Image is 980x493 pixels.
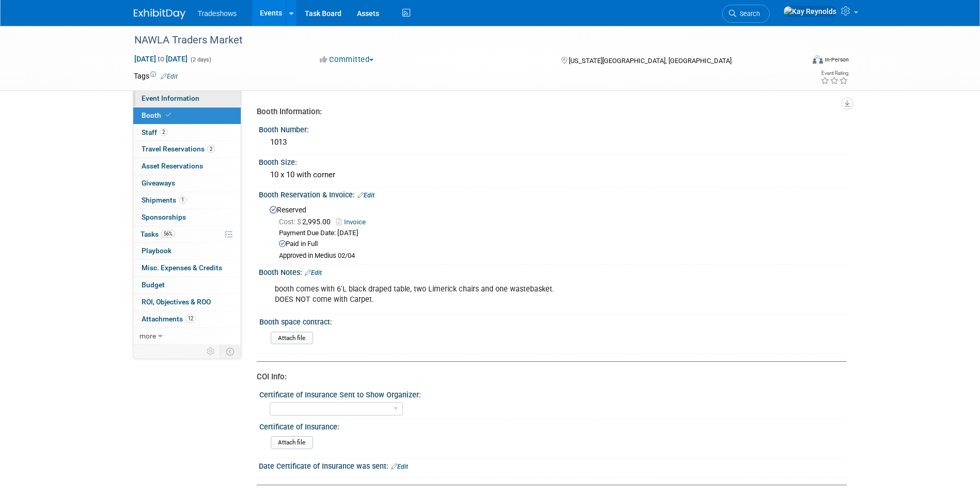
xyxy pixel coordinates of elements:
div: Event Format [743,54,849,69]
span: Budget [142,281,165,289]
span: (2 days) [190,56,211,63]
div: Certificate of Insurance Sent to Show Organizer: [259,387,842,400]
div: Booth Reservation & Invoice: [259,187,847,201]
span: Shipments [142,196,186,204]
div: Payment Due Date: [DATE] [279,228,839,238]
a: Event Information [133,90,241,107]
span: [DATE] [DATE] [134,54,188,64]
a: Search [722,5,770,23]
span: Attachments [142,315,196,323]
div: Approved in Medius 02/04 [279,252,839,260]
div: NAWLA Traders Market [131,31,788,50]
div: Certificate of Insurance: [259,419,842,432]
span: 12 [185,315,196,322]
span: Sponsorships [142,213,186,221]
span: 1 [179,196,186,204]
span: ROI, Objectives & ROO [142,298,211,306]
img: ExhibitDay [134,9,185,19]
img: Kay Reynolds [783,6,837,17]
span: [US_STATE][GEOGRAPHIC_DATA], [GEOGRAPHIC_DATA] [569,57,732,65]
div: booth comes with 6'L black draped table, two Limerick chairs and one wastebasket. DOES NOT come w... [268,279,733,310]
span: Asset Reservations [142,162,203,170]
span: to [156,55,166,63]
span: 56% [161,230,175,238]
div: 1013 [267,134,839,150]
a: Edit [357,192,375,199]
div: Booth Size: [259,155,847,167]
div: Paid in Full [279,239,839,249]
a: Giveaways [133,175,241,192]
a: Edit [161,73,178,80]
div: Booth space contract: [259,314,842,327]
span: Tasks [141,230,175,238]
a: Edit [305,269,322,276]
a: Misc. Expenses & Credits [133,260,241,276]
span: Travel Reservations [142,145,215,153]
td: Personalize Event Tab Strip [202,345,220,358]
a: Attachments12 [133,311,241,328]
span: Staff [142,128,167,136]
div: Booth Number: [259,122,847,135]
span: Search [736,10,760,18]
div: 10 x 10 with corner [267,167,839,183]
a: more [133,328,241,345]
span: more [139,332,156,340]
div: Booth Information: [257,106,839,117]
a: Edit [391,463,408,470]
span: Cost: $ [279,218,302,226]
a: Travel Reservations2 [133,141,241,158]
span: Misc. Expenses & Credits [142,264,222,272]
a: Sponsorships [133,209,241,226]
i: Booth reservation complete [166,112,171,118]
span: Tradeshows [198,9,237,18]
a: Playbook [133,243,241,259]
a: Staff2 [133,125,241,141]
div: In-Person [825,56,849,64]
div: Event Rating [820,71,848,76]
a: Booth [133,107,241,124]
img: Format-Inperson.png [813,55,823,64]
div: Reserved [267,202,839,260]
a: ROI, Objectives & ROO [133,294,241,311]
span: Playbook [142,246,172,255]
a: Asset Reservations [133,158,241,175]
div: Booth Notes: [259,265,847,278]
span: Event Information [142,94,199,102]
span: Booth [142,111,173,119]
button: Committed [316,54,378,65]
a: Invoice [336,218,371,226]
span: 2,995.00 [279,218,335,226]
span: Giveaways [142,179,175,187]
td: Toggle Event Tabs [220,345,241,358]
div: COI Info: [257,372,839,382]
td: Tags [134,71,178,81]
div: Date Certificate of Insurance was sent: [259,458,847,472]
a: Budget [133,277,241,294]
a: Shipments1 [133,192,241,209]
span: 2 [160,128,167,136]
span: 2 [207,145,215,153]
a: Tasks56% [133,226,241,243]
